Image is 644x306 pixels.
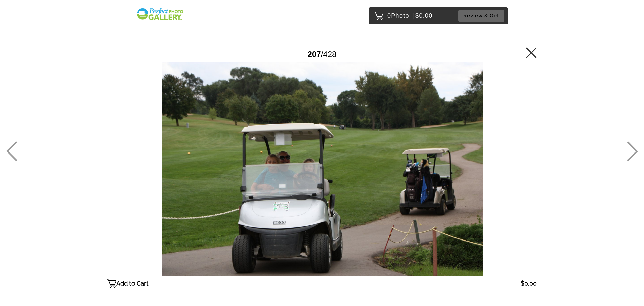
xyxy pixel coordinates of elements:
span: | [412,12,414,19]
a: Review & Get [458,10,506,22]
img: Snapphound Logo [136,7,184,21]
p: Add to Cart [116,278,149,289]
p: $0.00 [521,278,537,289]
button: Review & Get [458,10,504,22]
span: Photo [391,10,409,21]
span: 207 [308,50,321,59]
div: / [308,47,337,61]
span: 428 [323,50,336,59]
p: 0 $0.00 [387,10,433,21]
